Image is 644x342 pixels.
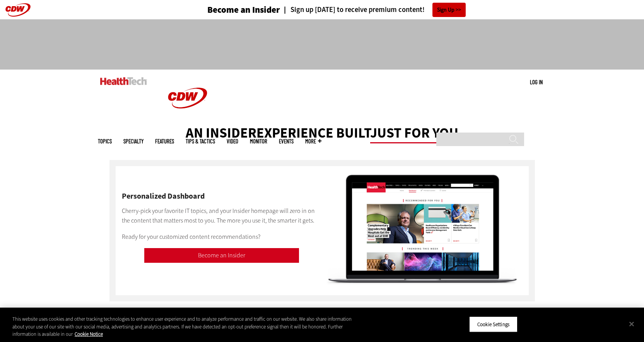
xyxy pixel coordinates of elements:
[305,138,321,144] span: More
[98,138,112,144] span: Topics
[122,206,322,226] p: Cherry-pick your favorite IT topics, and your Insider homepage will zero in on the content that m...
[122,192,322,200] h2: Personalized Dashboard
[155,138,174,144] a: Features
[530,78,543,85] a: Log in
[144,248,299,263] a: Become an Insider
[280,6,425,14] a: Sign up [DATE] to receive premium content!
[75,331,103,337] a: More information about your privacy
[530,78,543,86] div: User menu
[122,232,322,242] p: Ready for your customized content recommendations?
[322,172,523,288] img: Computer screen with personalized dashboard
[432,3,466,17] a: Sign Up
[12,315,354,338] div: This website uses cookies and other tracking technologies to enhance user experience and to analy...
[178,5,280,14] a: Become an Insider
[250,138,267,144] a: MonITor
[227,138,238,144] a: Video
[159,70,217,127] img: Home
[469,316,518,332] button: Cookie Settings
[279,138,294,144] a: Events
[100,77,147,85] img: Home
[181,27,463,62] iframe: advertisement
[207,5,280,14] h3: Become an Insider
[186,138,215,144] a: Tips & Tactics
[159,121,217,129] a: CDW
[123,138,143,144] span: Specialty
[370,124,458,143] span: just for you
[623,315,640,332] button: Close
